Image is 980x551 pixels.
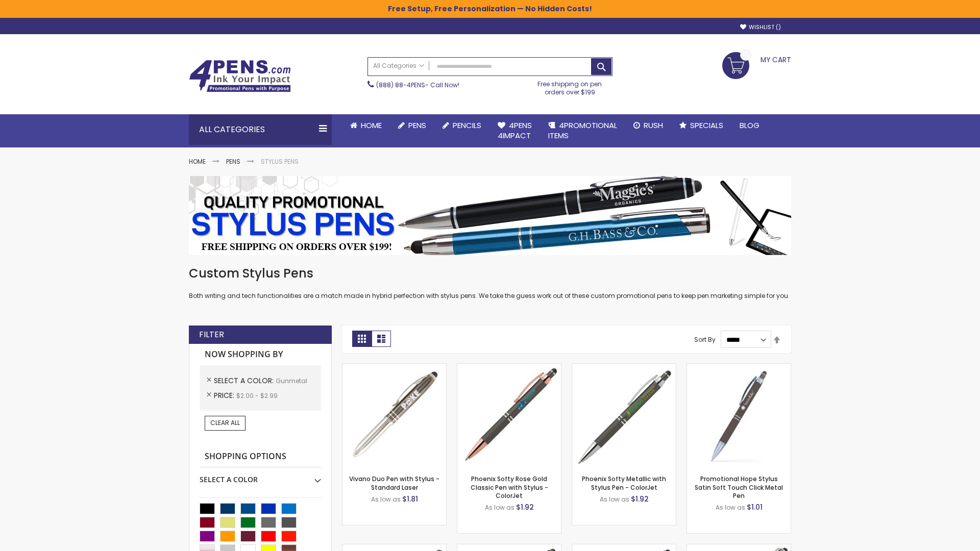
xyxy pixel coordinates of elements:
[690,120,723,131] span: Specials
[694,335,716,344] label: Sort By
[457,363,561,372] a: Phoenix Softy Rose Gold Classic Pen with Stylus - ColorJet-Gunmetal
[671,114,731,137] a: Specials
[349,474,439,491] a: Vivano Duo Pen with Stylus - Standard Laser
[582,474,666,491] a: Phoenix Softy Metallic with Stylus Pen - ColorJet
[687,363,791,372] a: Promotional Hope Stylus Satin Soft Touch Click Metal Pen-Gunmetal
[214,375,276,386] span: Select A Color
[200,344,321,365] strong: Now Shopping by
[189,157,206,166] a: Home
[471,474,548,499] a: Phoenix Softy Rose Gold Classic Pen with Stylus - ColorJet
[485,503,514,512] span: As low as
[371,495,401,504] span: As low as
[205,416,246,430] a: Clear All
[199,329,224,340] strong: Filter
[408,120,426,131] span: Pens
[740,23,781,31] a: Wishlist
[731,114,768,137] a: Blog
[390,114,434,137] a: Pens
[457,364,561,467] img: Phoenix Softy Rose Gold Classic Pen with Stylus - ColorJet-Gunmetal
[261,157,299,166] strong: Stylus Pens
[376,81,425,89] a: (888) 88-4PENS
[189,176,791,255] img: Stylus Pens
[600,495,629,504] span: As low as
[687,364,791,467] img: Promotional Hope Stylus Satin Soft Touch Click Metal Pen-Gunmetal
[214,390,236,400] span: Price
[740,120,759,131] span: Blog
[453,120,481,131] span: Pencils
[402,494,418,504] span: $1.81
[625,114,671,137] a: Rush
[189,60,291,92] img: 4Pens Custom Pens and Promotional Products
[498,120,532,141] span: 4Pens 4impact
[342,364,446,467] img: Vivano Duo Pen with Stylus - Standard Laser-Gunmetal
[368,58,429,74] a: All Categories
[189,265,791,282] h1: Custom Stylus Pens
[644,120,663,131] span: Rush
[200,446,321,468] strong: Shopping Options
[189,114,332,145] div: All Categories
[631,494,649,504] span: $1.92
[210,418,240,427] span: Clear All
[540,114,625,147] a: 4PROMOTIONALITEMS
[342,363,446,372] a: Vivano Duo Pen with Stylus - Standard Laser-Gunmetal
[342,114,390,137] a: Home
[200,467,321,485] div: Select A Color
[373,62,424,70] span: All Categories
[572,364,676,467] img: Phoenix Softy Metallic with Stylus Pen - ColorJet-Gunmetal
[572,363,676,372] a: Phoenix Softy Metallic with Stylus Pen - ColorJet-Gunmetal
[527,76,613,96] div: Free shipping on pen orders over $199
[361,120,382,131] span: Home
[189,265,791,300] div: Both writing and tech functionalities are a match made in hybrid perfection with stylus pens. We ...
[434,114,489,137] a: Pencils
[276,377,307,385] span: Gunmetal
[489,114,540,147] a: 4Pens4impact
[516,502,534,512] span: $1.92
[236,391,278,400] span: $2.00 - $2.99
[226,157,240,166] a: Pens
[695,474,783,499] a: Promotional Hope Stylus Satin Soft Touch Click Metal Pen
[376,81,459,89] span: - Call Now!
[747,502,763,512] span: $1.01
[548,120,617,141] span: 4PROMOTIONAL ITEMS
[352,331,372,347] strong: Grid
[716,503,745,512] span: As low as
